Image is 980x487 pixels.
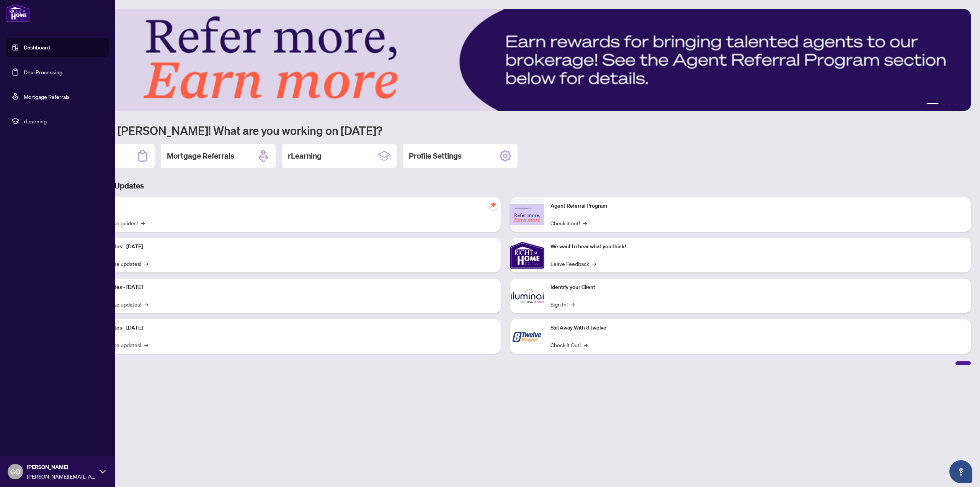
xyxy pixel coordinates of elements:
[592,259,596,268] span: →
[24,117,103,125] span: rLearning
[926,103,939,106] button: 1
[550,202,965,210] p: Agent Referral Program
[40,180,971,191] h3: Brokerage & Industry Updates
[488,200,498,210] span: pushpin
[27,472,96,480] span: [PERSON_NAME][EMAIL_ADDRESS][DOMAIN_NAME]
[288,151,322,161] h2: rLearning
[144,259,148,268] span: →
[550,283,965,292] p: Identify your Client
[550,243,965,251] p: We want to hear what you think!
[40,123,971,138] h1: Welcome back [PERSON_NAME]! What are you working on [DATE]?
[10,466,20,477] span: GO
[80,283,495,292] p: Platform Updates - [DATE]
[584,341,588,349] span: →
[80,202,495,210] p: Self-Help
[942,103,945,106] button: 2
[80,324,495,332] p: Platform Updates - [DATE]
[510,319,544,354] img: Sail Away With 8Twelve
[40,9,971,111] img: Slide 0
[583,219,587,227] span: →
[550,341,588,349] a: Check it Out!→
[948,103,951,106] button: 3
[510,279,544,313] img: Identify your Client
[550,300,575,308] a: Sign In!→
[550,259,596,268] a: Leave Feedback→
[167,151,234,161] h2: Mortgage Referrals
[571,300,575,308] span: →
[80,243,495,251] p: Platform Updates - [DATE]
[960,103,963,106] button: 5
[144,300,148,308] span: →
[949,460,972,483] button: Open asap
[510,204,544,225] img: Agent Referral Program
[24,44,50,51] a: Dashboard
[409,151,462,161] h2: Profile Settings
[550,324,965,332] p: Sail Away With 8Twelve
[550,219,587,227] a: Check it out!→
[141,219,145,227] span: →
[510,238,544,272] img: We want to hear what you think!
[24,69,62,75] a: Deal Processing
[144,341,148,349] span: →
[6,4,30,22] img: logo
[27,463,96,471] span: [PERSON_NAME]
[24,93,70,100] a: Mortgage Referrals
[954,103,957,106] button: 4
